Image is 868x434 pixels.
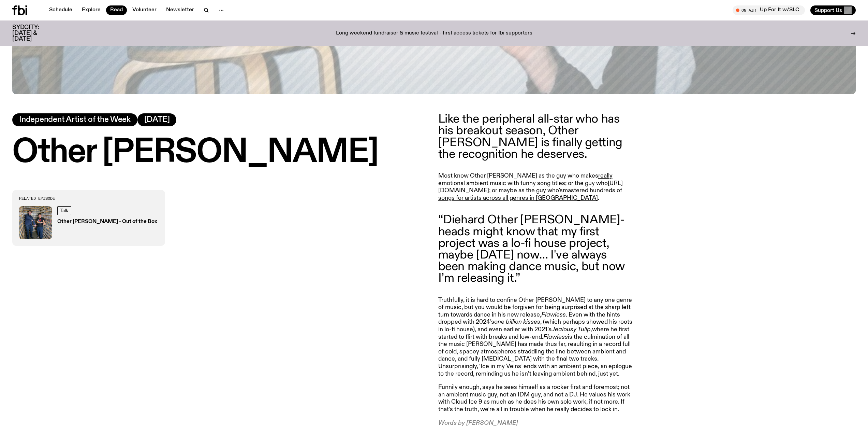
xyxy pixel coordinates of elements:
[814,7,842,13] span: Support Us
[19,206,52,239] img: Matt Do & Other Joe
[733,5,805,15] button: On AirUp For It w/SLC
[438,187,622,201] a: mastered hundreds of songs for artists across all genres in [GEOGRAPHIC_DATA]
[128,5,161,15] a: Volunteer
[438,172,635,202] p: Most know Other [PERSON_NAME] as the guy who makes ; or the guy who ; or maybe as the guy who’s .
[438,173,613,186] a: really emotional ambient music with funny song titles
[78,5,105,15] a: Explore
[494,319,540,325] em: one billion kisses
[438,420,635,427] p: Words by [PERSON_NAME]
[543,334,568,340] em: Flawless
[438,113,635,160] p: Like the peripheral all-star who has his breakout season, Other [PERSON_NAME] is finally getting ...
[57,219,157,224] h3: Other [PERSON_NAME] - Out of the Box
[336,30,532,37] p: Long weekend fundraiser & music festival - first access tickets for fbi supporters
[19,197,158,200] h3: Related Episode
[438,214,635,284] blockquote: “Diehard Other [PERSON_NAME]-heads might know that my first project was a lo-fi house project, ma...
[438,297,635,378] p: Truthfully, it is hard to confine Other [PERSON_NAME] to any one genre of music, but you would be...
[12,137,430,168] h1: Other [PERSON_NAME]
[19,116,131,124] span: Independent Artist of the Week
[438,384,635,413] p: Funnily enough, says he sees himself as a rocker first and foremost; not an ambient music guy, no...
[810,5,856,15] button: Support Us
[45,5,76,15] a: Schedule
[19,206,158,239] a: Matt Do & Other JoeTalkOther [PERSON_NAME] - Out of the Box
[144,116,170,124] span: [DATE]
[162,5,198,15] a: Newsletter
[541,312,566,318] em: Flawless
[12,25,56,42] h3: SYDCITY: [DATE] & [DATE]
[106,5,127,15] a: Read
[551,326,592,333] em: Jealousy Tulip,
